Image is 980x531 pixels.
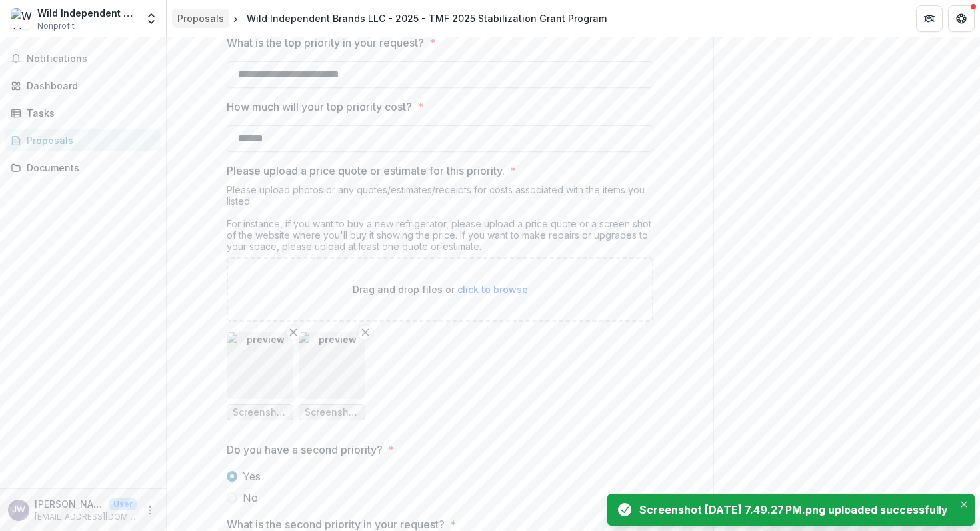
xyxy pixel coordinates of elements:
[247,11,607,25] div: Wild Independent Brands LLC - 2025 - TMF 2025 Stabilization Grant Program
[956,496,972,512] button: Close
[5,75,161,97] a: Dashboard
[602,488,980,531] div: Notifications-bottom-right
[227,442,383,458] p: Do you have a second priority?
[227,99,412,115] p: How much will your top priority cost?
[142,502,158,518] button: More
[37,20,75,32] span: Nonprofit
[27,79,150,93] div: Dashboard
[227,184,653,257] div: Please upload photos or any quotes/estimates/receipts for costs associated with the items you lis...
[457,284,528,295] span: click to browse
[299,332,365,420] div: Remove FilepreviewScreenshot [DATE] 7.49.27 PM.png
[357,324,373,340] button: Remove File
[243,490,258,506] span: No
[35,497,104,511] p: [PERSON_NAME]
[35,511,137,523] p: [EMAIL_ADDRESS][DOMAIN_NAME]
[172,9,229,28] a: Proposals
[639,502,948,518] div: Screenshot [DATE] 7.49.27 PM.png uploaded successfully
[142,5,161,32] button: Open entity switcher
[177,11,224,25] div: Proposals
[27,133,150,147] div: Proposals
[5,129,161,151] a: Proposals
[27,106,150,120] div: Tasks
[172,9,612,28] nav: breadcrumb
[305,407,359,418] span: Screenshot [DATE] 7.49.27 PM.png
[233,407,287,418] span: Screenshot [DATE] 7.48.50 PM.png
[948,5,975,32] button: Get Help
[27,53,155,65] span: Notifications
[109,498,137,510] p: User
[353,282,528,296] p: Drag and drop files or
[916,5,943,32] button: Partners
[5,48,161,69] button: Notifications
[227,332,293,420] div: Remove FilepreviewScreenshot [DATE] 7.48.50 PM.png
[243,468,261,484] span: Yes
[5,102,161,124] a: Tasks
[12,506,25,514] div: Jeffrey Wild
[227,35,424,51] p: What is the top priority in your request?
[227,163,505,179] p: Please upload a price quote or estimate for this priority.
[37,6,137,20] div: Wild Independent Brands LLC
[285,324,301,340] button: Remove File
[27,161,150,175] div: Documents
[227,332,293,399] img: preview
[5,157,161,179] a: Documents
[11,8,32,29] img: Wild Independent Brands LLC
[299,332,365,399] img: preview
